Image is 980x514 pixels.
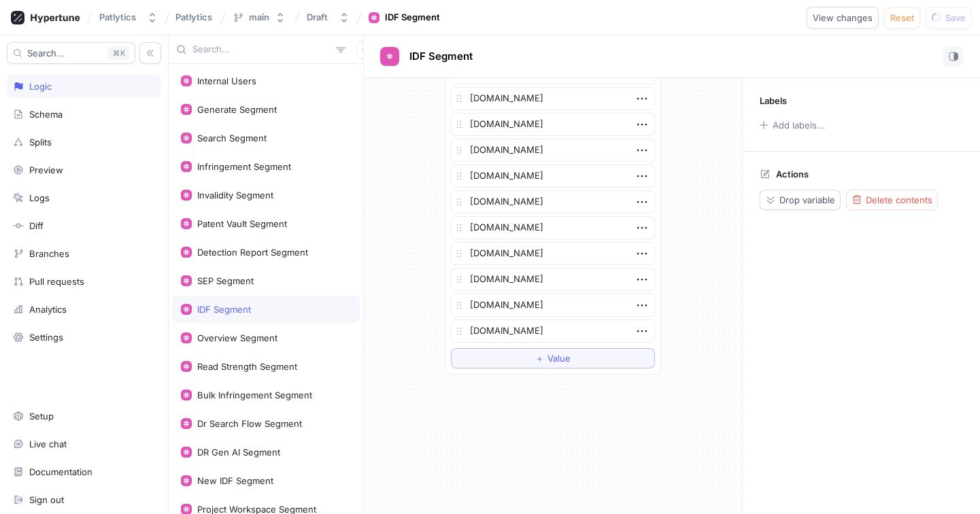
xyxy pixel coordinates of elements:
[197,475,273,486] div: New IDF Segment
[301,6,355,29] button: Draft
[197,447,280,458] div: DR Gen AI Segment
[197,161,291,172] div: Infringement Segment
[29,411,54,422] div: Setup
[760,190,841,210] button: Drop variable
[451,113,655,136] textarea: [DOMAIN_NAME]
[227,6,291,29] button: main
[807,7,879,29] button: View changes
[29,109,63,120] div: Schema
[760,95,787,106] p: Labels
[197,247,308,258] div: Detection Report Segment
[197,418,302,429] div: Dr Search Flow Segment
[755,116,828,134] button: Add labels...
[451,320,655,343] textarea: [DOMAIN_NAME]
[776,169,809,179] p: Actions
[451,190,655,213] textarea: [DOMAIN_NAME]
[29,81,52,92] div: Logic
[451,165,655,188] textarea: [DOMAIN_NAME]
[197,390,312,400] div: Bulk Infringement Segment
[846,190,938,210] button: Delete contents
[29,276,84,287] div: Pull requests
[773,121,825,130] div: Add labels...
[197,133,267,143] div: Search Segment
[29,137,52,148] div: Splits
[197,218,287,229] div: Patent Vault Segment
[197,190,273,201] div: Invalidity Segment
[451,216,655,239] textarea: [DOMAIN_NAME]
[197,304,251,315] div: IDF Segment
[409,51,473,62] span: IDF Segment
[94,6,163,29] button: Patlytics
[27,49,65,57] span: Search...
[547,354,571,362] span: Value
[926,7,972,29] button: Save
[29,248,69,259] div: Branches
[29,165,63,175] div: Preview
[197,75,256,86] div: Internal Users
[29,439,67,449] div: Live chat
[29,466,92,477] div: Documentation
[884,7,920,29] button: Reset
[866,196,932,204] span: Delete contents
[813,14,873,22] span: View changes
[175,12,212,22] span: Patlytics
[307,12,328,23] div: Draft
[779,196,835,204] span: Drop variable
[197,104,277,115] div: Generate Segment
[29,220,44,231] div: Diff
[99,12,136,23] div: Patlytics
[451,87,655,110] textarea: [DOMAIN_NAME]
[197,361,297,372] div: Read Strength Segment
[945,14,966,22] span: Save
[451,268,655,291] textarea: [DOMAIN_NAME]
[385,11,440,24] div: IDF Segment
[29,192,50,203] div: Logs
[451,242,655,265] textarea: [DOMAIN_NAME]
[197,275,254,286] div: SEP Segment
[192,43,331,56] input: Search...
[29,304,67,315] div: Analytics
[197,332,277,343] div: Overview Segment
[451,294,655,317] textarea: [DOMAIN_NAME]
[108,46,129,60] div: K
[7,460,161,483] a: Documentation
[451,139,655,162] textarea: [DOMAIN_NAME]
[29,332,63,343] div: Settings
[451,348,655,369] button: ＋Value
[890,14,914,22] span: Reset
[535,354,544,362] span: ＋
[7,42,135,64] button: Search...K
[29,494,64,505] div: Sign out
[249,12,269,23] div: main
